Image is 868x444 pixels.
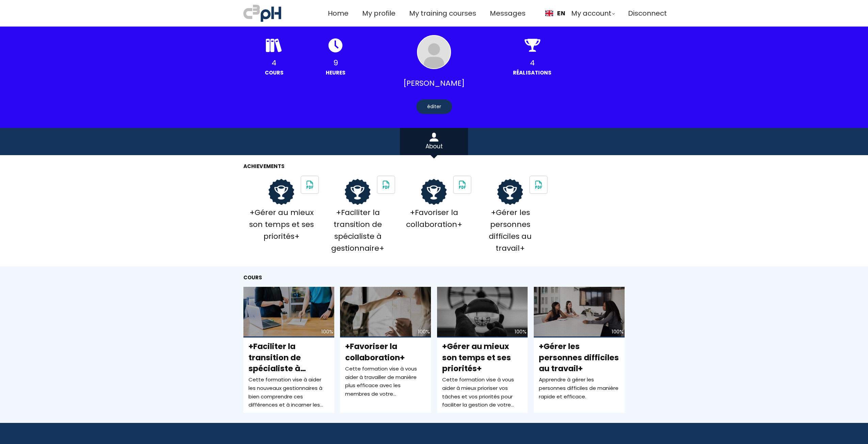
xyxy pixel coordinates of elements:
span: +Gérer au mieux son temps et ses priorités+ [442,341,511,374]
a: 100% +Gérer les personnes difficiles au travail+ Apprendre à gérer les personnes difficiles de ma... [534,287,625,413]
div: Cette formation vise à vous aider à mieux prioriser vos tâches et vos priorités pour faciliter la... [442,376,523,409]
img: School [530,176,547,193]
div: Cette formation vise à aider les nouveaux gestionnaires à bien comprendre ces différences et à in... [248,376,329,409]
img: School [301,176,318,193]
img: School [454,176,471,193]
a: EN [545,10,565,17]
a: Messages [490,8,526,19]
div: +Faciliter la transition de spécialiste à gestionnaire+ [320,207,396,254]
span: Cours [243,274,262,281]
span: My account [571,8,611,19]
div: Cours [243,69,305,77]
a: 100% +Gérer au mieux son temps et ses priorités+ Cette formation vise à vous aider à mieux priori... [437,287,528,413]
div: +Gérer les personnes difficiles au travail+ [472,207,548,254]
div: heures [305,69,367,77]
div: 100% [418,328,430,336]
a: My profile [362,8,396,19]
img: School [377,176,395,193]
div: +Favoriser la collaboration+ [396,207,472,230]
span: +Favoriser la collaboration+ [345,341,405,363]
div: Language selected: English [539,5,571,21]
img: certificate.png [421,179,447,205]
div: +Gérer au mieux son temps et ses priorités+ [243,207,320,243]
img: a70bc7685e0efc0bd0b04b3506828469.jpeg [243,3,281,23]
span: [PERSON_NAME] [403,77,465,89]
div: Réalisations [501,69,563,77]
div: 100% [321,328,333,336]
a: 100% +Faciliter la transition de spécialiste à gestionnaire+ Cette formation vise à aider les nou... [243,287,334,413]
a: Disconnect [628,8,667,19]
img: certificate.png [269,179,294,205]
a: My training courses [409,8,476,19]
div: 100% [515,328,527,336]
div: 4 [501,57,563,69]
div: Cette formation vise à vous aider à travailler de manière plus efficace avec les membres de votre... [345,365,426,398]
div: Language Switcher [539,5,571,21]
div: 9 [305,57,367,69]
img: certificate.png [497,179,523,205]
div: 4 [243,57,305,69]
div: About [400,142,468,151]
span: +Faciliter la transition de spécialiste à gestionnaire+ [248,341,306,385]
img: certificate.png [345,179,371,205]
div: 100% [612,328,624,336]
a: 100% +Favoriser la collaboration+ Cette formation vise à vous aider à travailler de manière plus ... [340,287,431,413]
div: éditer [416,99,452,114]
a: Home [328,8,349,19]
img: English flag [545,10,553,16]
span: +Gérer les personnes difficiles au travail+ [539,341,619,374]
div: Apprendre à gérer les personnes difficiles de manière rapide et efficace. [539,376,620,401]
span: Achievements [243,163,285,170]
